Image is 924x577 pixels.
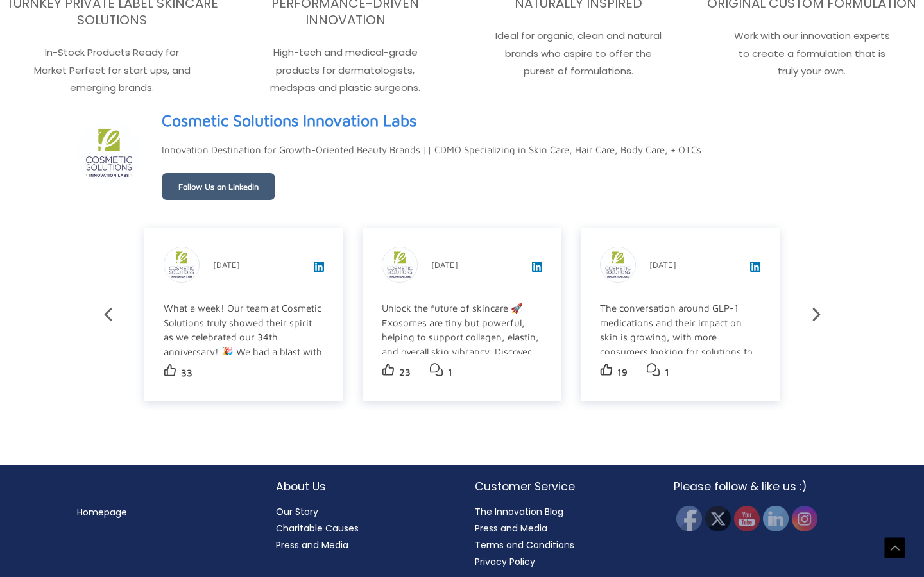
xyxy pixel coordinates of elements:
img: sk-post-userpic [601,247,635,282]
h2: Please follow & like us :) [674,478,847,495]
p: 33 [181,364,193,382]
img: sk-post-userpic [164,247,199,282]
a: Press and Media [475,522,547,535]
a: Terms and Conditions [475,539,574,551]
a: Press and Media [276,539,348,551]
a: View post on LinkedIn [532,263,542,274]
p: [DATE] [649,257,676,272]
nav: Menu [77,504,250,521]
div: What a week! Our team at Cosmetic Solutions truly showed their spirit as we celebrated our 34th a... [164,301,322,561]
a: Charitable Causes [276,522,359,535]
p: Work with our innovation experts to create a formulation that is truly your own. [703,27,921,81]
img: sk-post-userpic [382,247,417,282]
a: View page on LinkedIn [162,106,416,135]
a: Follow Us on LinkedIn [162,173,275,200]
p: [DATE] [213,257,240,272]
h2: Customer Service [475,478,648,495]
p: 19 [617,364,628,381]
p: High-tech and medical-grade products for dermatologists, medspas and plastic surgeons. [237,44,455,97]
a: Our Story [276,505,318,518]
p: 1 [665,364,669,381]
img: Twitter [705,506,731,531]
a: Privacy Policy [475,555,535,568]
nav: About Us [276,503,449,553]
h2: About Us [276,478,449,495]
p: 23 [399,364,411,381]
p: 1 [448,364,452,381]
a: View post on LinkedIn [314,263,324,274]
a: Homepage [77,506,127,519]
p: In-Stock Products Ready for Market Perfect for start ups, and emerging brands. [3,44,221,97]
img: Facebook [676,506,702,531]
a: The Innovation Blog [475,505,563,518]
p: Innovation Destination for Growth-Oriented Beauty Brands || CDMO Specializing in Skin Care, Hair ... [162,141,701,159]
img: sk-header-picture [77,121,141,185]
p: Ideal for organic, clean and natural brands who aspire to offer the purest of formulations. [470,27,688,81]
a: View post on LinkedIn [750,263,760,274]
div: Unlock the future of skincare 🚀 Exosomes are tiny but powerful, helping to support collagen, elas... [382,301,540,446]
nav: Customer Service [475,503,648,570]
p: [DATE] [431,257,458,272]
